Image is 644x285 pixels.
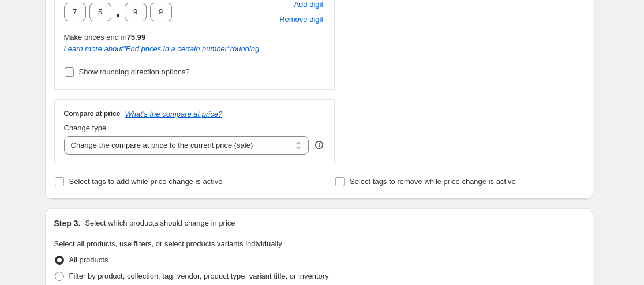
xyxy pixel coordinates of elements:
[85,217,235,229] p: Select which products should change in price
[278,12,325,27] button: Remove placeholder
[89,3,111,21] input: ﹡
[64,3,86,21] input: ﹡
[69,272,329,280] span: Filter by product, collection, tag, vendor, product type, variant title, or inventory
[54,217,81,229] h2: Step 3.
[115,3,121,21] span: .
[54,239,282,248] span: Select all products, use filters, or select products variants individually
[69,256,108,264] span: All products
[64,123,107,132] span: Change type
[64,109,121,118] h3: Compare at price
[79,67,190,76] span: Show rounding direction options?
[313,139,325,151] div: help
[350,177,516,186] span: Select tags to remove while price change is active
[127,33,146,42] b: 75.99
[64,44,260,53] i: Learn more about " End prices in a certain number " rounding
[125,110,223,118] button: What's the compare at price?
[150,3,172,21] input: ﹡
[279,14,323,25] span: Remove digit
[64,44,260,53] a: Learn more about"End prices in a certain number"rounding
[64,33,146,42] span: Make prices end in
[125,3,147,21] input: ﹡
[69,177,223,186] span: Select tags to add while price change is active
